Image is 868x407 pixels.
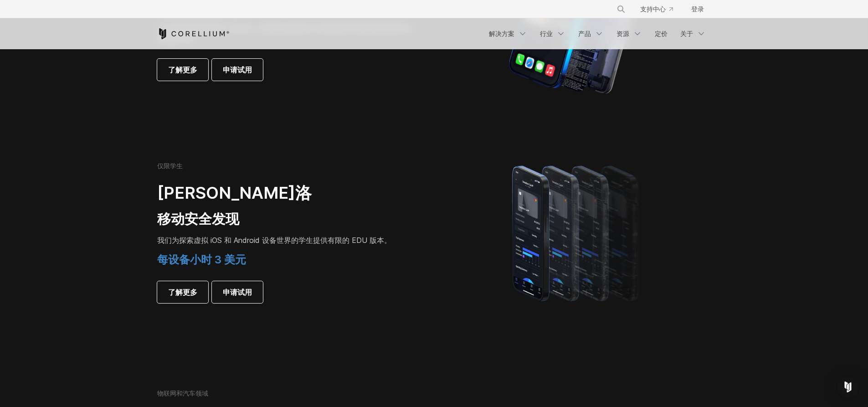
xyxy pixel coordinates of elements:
a: 科雷利姆之家 [157,28,230,39]
font: 申请试用 [223,65,252,74]
font: 行业 [540,30,553,37]
font: 了解更多 [168,288,197,297]
a: 了解更多 [157,281,208,303]
a: 了解更多 [157,59,208,81]
font: 移动安全发现 [157,211,239,227]
font: 申请试用 [223,288,252,297]
button: 搜索 [613,1,629,17]
font: 学生提供有限的 EDU 版本。 [298,236,391,245]
div: 导航菜单 [483,26,711,42]
font: 解决方案 [489,30,514,37]
a: 申请试用 [212,281,263,303]
font: 仅限学生 [157,162,183,170]
div: 打开 Intercom Messenger [837,376,859,398]
font: 了解更多 [168,65,197,74]
font: 登录 [691,5,704,13]
font: 支持中心 [640,5,666,13]
font: 物联网和汽车领域 [157,389,208,397]
a: 申请试用 [212,59,263,81]
img: 四款 iPhone 机型阵容变得更加渐变和模糊 [494,153,660,312]
font: 关于 [680,30,693,37]
div: 导航菜单 [606,1,711,17]
font: 我们为探索虚拟 iOS 和 Android 设备世界的 [157,236,298,245]
font: 每设备小时 3 美元 [157,253,246,266]
font: 定价 [655,30,668,37]
font: [PERSON_NAME]洛 [157,183,312,203]
font: 产品 [578,30,591,37]
font: 资源 [616,30,629,37]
